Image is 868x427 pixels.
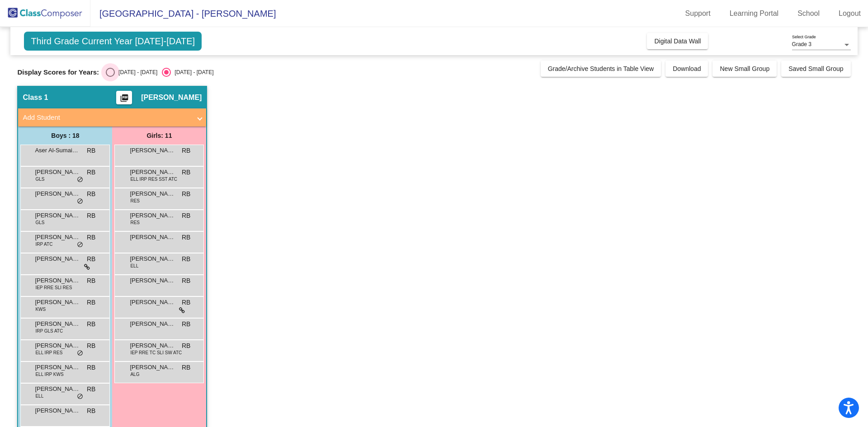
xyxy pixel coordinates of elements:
[130,146,175,155] span: [PERSON_NAME]
[678,6,718,21] a: Support
[24,32,202,51] span: Third Grade Current Year [DATE]-[DATE]
[673,65,701,72] span: Download
[182,146,190,155] span: RB
[654,38,701,45] span: Digital Data Wall
[781,61,850,77] button: Saved Small Group
[35,211,80,220] span: [PERSON_NAME]
[87,385,95,394] span: RB
[87,341,95,351] span: RB
[35,306,46,313] span: KWS
[665,61,708,77] button: Download
[35,146,80,155] span: Aser Al-Sumaidaee
[182,298,190,307] span: RB
[130,319,175,328] span: [PERSON_NAME]
[77,176,83,183] span: do_not_disturb_alt
[35,319,80,328] span: [PERSON_NAME]
[548,65,654,72] span: Grade/Archive Students in Table View
[87,298,95,307] span: RB
[77,198,83,205] span: do_not_disturb_alt
[87,319,95,329] span: RB
[87,363,95,372] span: RB
[790,6,827,21] a: School
[115,68,157,76] div: [DATE] - [DATE]
[722,6,786,21] a: Learning Portal
[87,189,95,199] span: RB
[35,298,80,307] span: [PERSON_NAME]
[106,68,213,77] mat-radio-group: Select an option
[182,254,190,264] span: RB
[35,385,80,394] span: [PERSON_NAME]
[792,41,811,47] span: Grade 3
[35,328,63,334] span: IRP GLS ATC
[87,254,95,264] span: RB
[35,363,80,372] span: [PERSON_NAME]
[831,6,868,21] a: Logout
[35,284,72,291] span: IEP RRE SLI RES
[182,233,190,242] span: RB
[90,6,276,21] span: [GEOGRAPHIC_DATA] - [PERSON_NAME]
[35,393,43,399] span: ELL
[18,127,112,145] div: Boys : 18
[35,406,80,415] span: [PERSON_NAME]
[35,233,80,242] span: [PERSON_NAME]
[182,319,190,329] span: RB
[116,91,132,104] button: Print Students Details
[35,276,80,285] span: [PERSON_NAME]
[18,108,206,127] mat-expansion-panel-header: Add Student
[112,127,206,145] div: Girls: 11
[87,276,95,286] span: RB
[182,168,190,177] span: RB
[35,176,44,183] span: GLS
[130,211,175,220] span: [PERSON_NAME]
[35,371,63,378] span: ELL IRP KWS
[647,33,708,49] button: Digital Data Wall
[87,233,95,242] span: RB
[77,241,83,249] span: do_not_disturb_alt
[712,61,777,77] button: New Small Group
[130,233,175,242] span: [PERSON_NAME]
[182,341,190,351] span: RB
[35,341,80,350] span: [PERSON_NAME]
[182,211,190,221] span: RB
[87,146,95,155] span: RB
[130,341,175,350] span: [PERSON_NAME]
[130,276,175,285] span: [PERSON_NAME]
[130,176,177,183] span: ELL IRP RES SST ATC
[77,393,83,400] span: do_not_disturb_alt
[87,168,95,177] span: RB
[182,276,190,286] span: RB
[23,93,48,102] span: Class 1
[182,363,190,372] span: RB
[87,406,95,416] span: RB
[788,65,843,72] span: Saved Small Group
[17,68,99,76] span: Display Scores for Years:
[130,254,175,263] span: [PERSON_NAME]
[130,219,140,226] span: RES
[130,371,139,378] span: ALG
[77,350,83,357] span: do_not_disturb_alt
[541,61,661,77] button: Grade/Archive Students in Table View
[130,189,175,198] span: [PERSON_NAME]
[35,241,52,248] span: IRP ATC
[35,349,62,356] span: ELL IRP RES
[171,68,213,76] div: [DATE] - [DATE]
[130,298,175,307] span: [PERSON_NAME]
[720,65,769,72] span: New Small Group
[35,189,80,198] span: [PERSON_NAME]
[35,168,80,177] span: [PERSON_NAME]
[35,219,44,226] span: GLS
[119,94,130,106] mat-icon: picture_as_pdf
[87,211,95,221] span: RB
[130,197,140,204] span: RES
[130,263,138,269] span: ELL
[35,254,80,263] span: [PERSON_NAME]
[141,93,202,102] span: [PERSON_NAME]
[182,189,190,199] span: RB
[130,168,175,177] span: [PERSON_NAME]
[23,113,191,123] mat-panel-title: Add Student
[130,363,175,372] span: [PERSON_NAME]
[130,349,182,356] span: IEP RRE TC SLI SW ATC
